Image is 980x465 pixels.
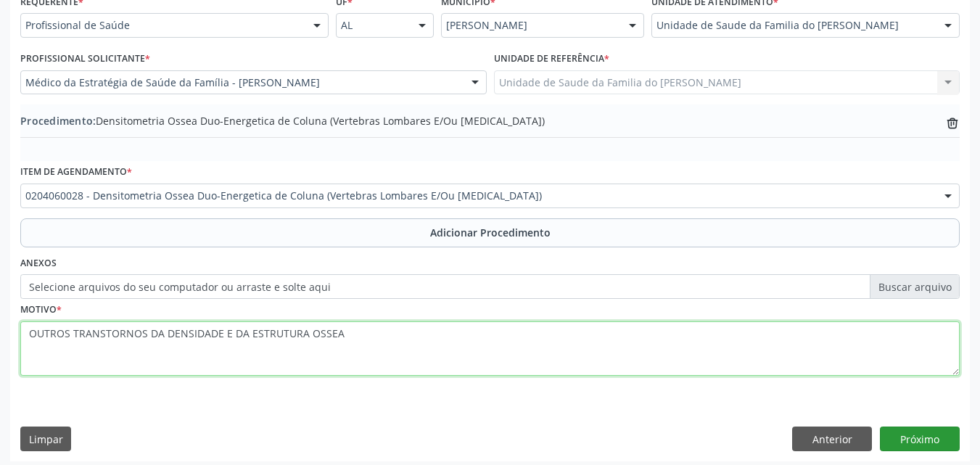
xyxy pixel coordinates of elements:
[20,252,57,275] label: Anexos
[20,48,150,70] label: Profissional Solicitante
[20,113,545,128] span: Densitometria Ossea Duo-Energetica de Coluna (Vertebras Lombares E/Ou [MEDICAL_DATA])
[656,18,930,33] span: Unidade de Saude da Familia do [PERSON_NAME]
[430,225,551,240] span: Adicionar Procedimento
[880,427,960,451] button: Próximo
[341,18,404,33] span: AL
[25,189,930,203] span: 0204060028 - Densitometria Ossea Duo-Energetica de Coluna (Vertebras Lombares E/Ou [MEDICAL_DATA])
[20,299,62,321] label: Motivo
[494,48,609,70] label: Unidade de referência
[20,114,96,128] span: Procedimento:
[446,18,614,33] span: [PERSON_NAME]
[25,75,457,90] span: Médico da Estratégia de Saúde da Família - [PERSON_NAME]
[20,161,132,184] label: Item de agendamento
[792,427,872,451] button: Anterior
[25,18,299,33] span: Profissional de Saúde
[20,218,960,247] button: Adicionar Procedimento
